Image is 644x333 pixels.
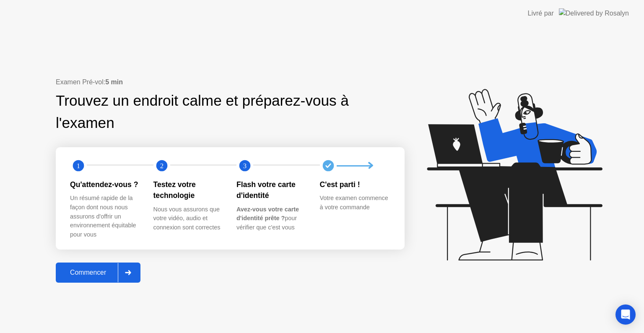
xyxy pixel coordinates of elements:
[153,205,223,232] div: Nous vous assurons que votre vidéo, audio et connexion sont correctes
[559,8,629,18] img: Delivered by Rosalyn
[615,304,636,325] div: Open Intercom Messenger
[70,194,140,239] div: Un résumé rapide de la façon dont nous nous assurons d'offrir un environnement équitable pour vous
[56,77,405,87] div: Examen Pré-vol:
[243,162,247,170] text: 3
[236,205,306,232] div: pour vérifier que c'est vous
[70,179,140,190] div: Qu'attendez-vous ?
[77,162,80,170] text: 1
[236,206,299,222] b: Avez-vous votre carte d'identité prête ?
[58,269,118,276] div: Commencer
[56,263,140,283] button: Commencer
[320,194,390,212] div: Votre examen commence à votre commande
[320,179,390,190] div: C'est parti !
[56,90,351,134] div: Trouvez un endroit calme et préparez-vous à l'examen
[236,179,306,201] div: Flash votre carte d'identité
[528,8,554,18] div: Livré par
[153,179,223,201] div: Testez votre technologie
[105,78,123,86] b: 5 min
[160,162,163,170] text: 2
